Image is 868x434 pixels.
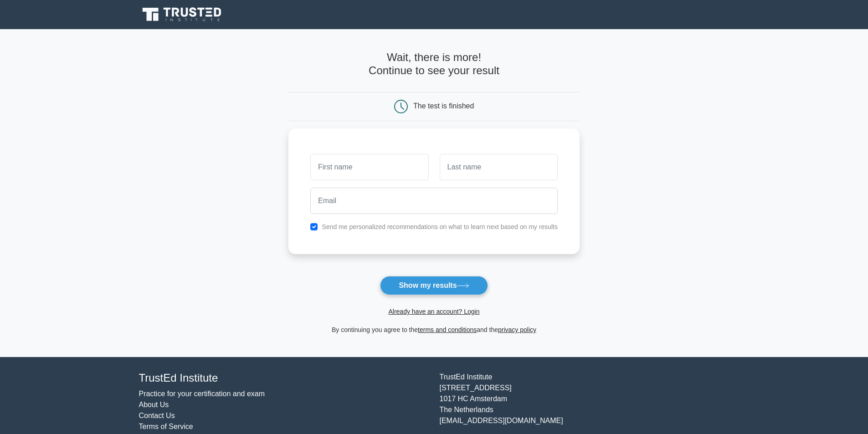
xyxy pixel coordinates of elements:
input: Last name [440,154,558,180]
a: Practice for your certification and exam [139,390,265,398]
h4: Wait, there is more! Continue to see your result [288,51,580,77]
div: By continuing you agree to the and the [283,324,585,335]
a: Terms of Service [139,423,193,430]
a: privacy policy [498,326,536,333]
label: Send me personalized recommendations on what to learn next based on my results [322,223,558,230]
a: Contact Us [139,412,175,419]
input: First name [310,154,428,180]
input: Email [310,188,558,214]
a: Already have an account? Login [388,308,479,315]
div: The test is finished [413,102,474,110]
a: About Us [139,401,169,408]
a: terms and conditions [418,326,477,333]
h4: TrustEd Institute [139,372,429,385]
button: Show my results [380,276,488,295]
